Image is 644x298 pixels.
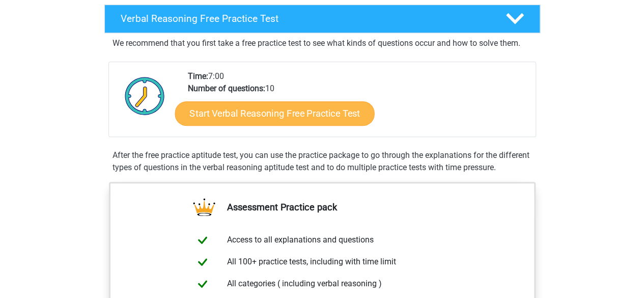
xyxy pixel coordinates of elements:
a: Start Verbal Reasoning Free Practice Test [175,101,374,126]
h4: Verbal Reasoning Free Practice Test [121,13,489,24]
img: Clock [119,70,171,121]
b: Time: [188,71,208,81]
p: We recommend that you first take a free practice test to see what kinds of questions occur and ho... [113,37,532,49]
div: After the free practice aptitude test, you can use the practice package to go through the explana... [108,149,536,174]
a: Verbal Reasoning Free Practice Test [100,5,544,33]
b: Number of questions: [188,84,265,93]
div: 7:00 10 [180,70,535,137]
